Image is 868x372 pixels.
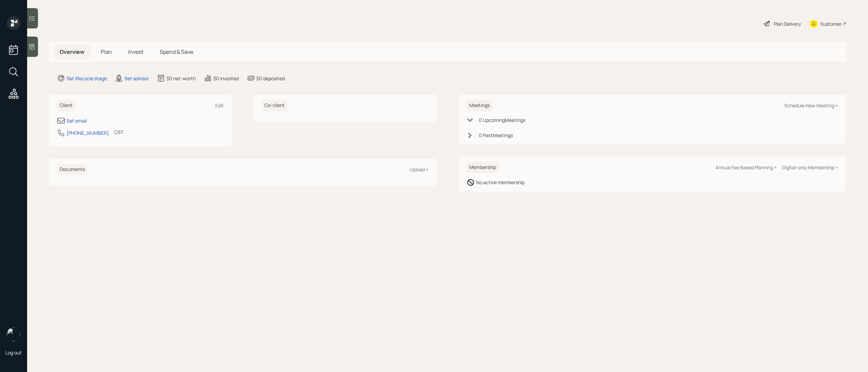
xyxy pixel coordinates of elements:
[60,48,84,56] span: Overview
[410,166,429,173] div: Upload +
[774,20,801,27] div: Plan Delivery
[262,100,288,111] h6: Co-client
[128,48,143,56] span: Invest
[66,129,109,136] div: [PHONE_NUMBER]
[101,48,112,56] span: Plan
[467,100,492,111] h6: Meetings
[215,102,224,109] div: Edit
[57,100,75,111] h6: Client
[166,75,196,82] div: $0 net-worth
[160,48,193,56] span: Spend & Save
[7,328,20,341] img: retirable_logo.png
[782,164,838,171] div: Digital-only Membership +
[715,164,777,171] div: Annual Fee Based Planning +
[5,349,22,356] div: Log out
[467,162,499,173] h6: Membership
[784,102,838,109] div: Schedule New Meeting +
[57,164,87,175] h6: Documents
[256,75,285,82] div: $0 deposited
[66,75,107,82] div: Set lifecycle stage
[66,117,87,124] div: Set email
[479,116,525,124] div: 0 Upcoming Meeting s
[476,179,525,186] div: No active membership
[124,75,149,82] div: Set advisor
[213,75,239,82] div: $0 invested
[479,132,513,139] div: 0 Past Meeting s
[821,20,842,27] div: Kustomer
[114,129,123,136] div: CST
